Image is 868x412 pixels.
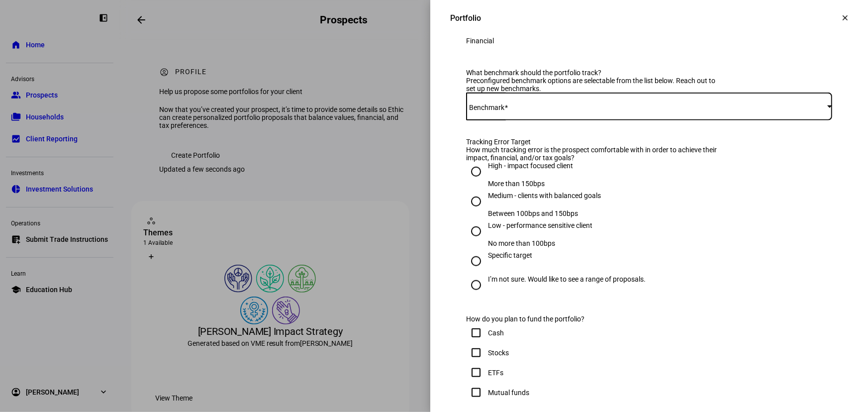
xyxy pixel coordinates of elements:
[466,146,722,162] div: How much tracking error is the prospect comfortable with in order to achieve their impact, financ...
[488,389,529,397] div: Mutual funds
[469,103,504,111] mat-label: Benchmark
[488,239,592,247] div: No more than 100bps
[488,369,503,377] div: ETFs
[466,69,722,77] div: What benchmark should the portfolio track?
[466,315,722,323] div: How do you plan to fund the portfolio?
[466,77,722,93] div: Preconfigured benchmark options are selectable from the list below. Reach out to set up new bench...
[466,37,494,45] div: Financial
[488,221,592,229] div: Low - performance sensitive client
[841,13,850,22] mat-icon: clear
[450,13,481,23] div: Portfolio
[488,180,573,188] div: More than 150bps
[466,138,722,146] div: Tracking Error Target
[488,209,601,217] div: Between 100bps and 150bps
[488,162,573,170] div: High - impact focused client
[488,192,601,200] div: Medium - clients with balanced goals
[488,275,646,283] div: I’m not sure. Would like to see a range of proposals.
[488,349,509,357] div: Stocks
[488,329,504,337] div: Cash
[488,251,532,259] div: Specific target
